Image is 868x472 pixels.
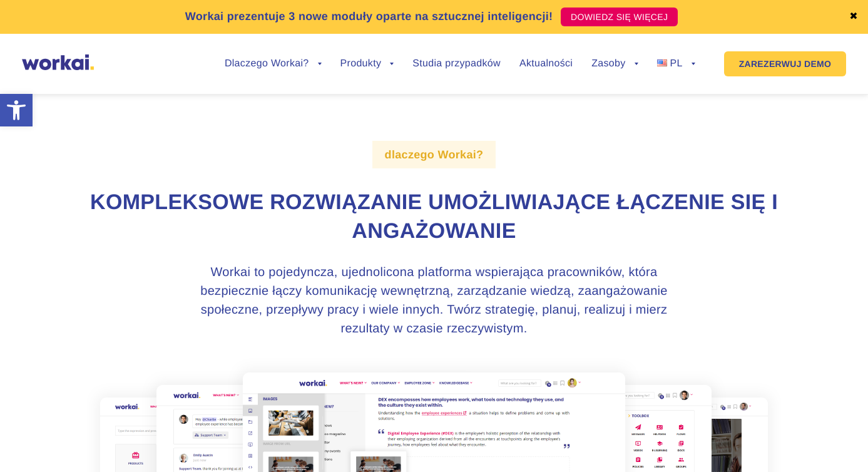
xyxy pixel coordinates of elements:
font: Kompleksowe rozwiązanie umożliwiające łączenie się i angażowanie [90,190,778,243]
font: dlaczego Workai? [385,148,484,161]
font: ZAREZERWUJ DEMO [739,59,832,69]
font: Workai prezentuje 3 nowe moduły oparte na sztucznej inteligencji! [185,10,553,23]
a: Produkty [340,59,394,69]
a: DOWIEDZ SIĘ WIĘCEJ [561,8,678,26]
font: Produkty [340,58,382,69]
font: ✖ [849,11,858,22]
a: Studia przypadków [412,59,501,69]
font: DOWIEDZ SIĘ WIĘCEJ [571,12,668,22]
a: Aktualności [519,59,573,69]
a: ZAREZERWUJ DEMO [724,51,847,76]
iframe: Popup CTA [6,364,344,466]
font: Workai to pojedyncza, ujednolicona platforma wspierająca pracowników, która bezpiecznie łączy kom... [200,265,668,336]
font: Zasoby [591,58,625,69]
a: ✖ [849,12,858,22]
font: Dlaczego Workai? [225,58,309,69]
font: PL [670,58,682,69]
